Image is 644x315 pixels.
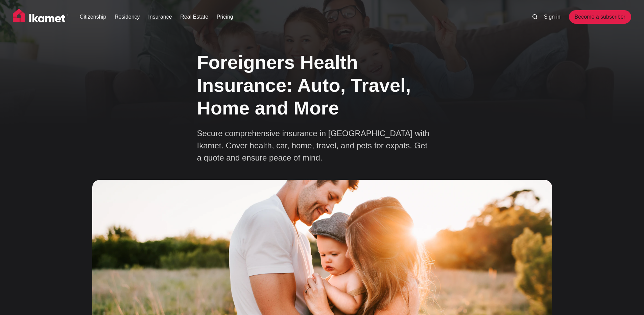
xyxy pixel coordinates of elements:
h1: Foreigners Health Insurance: Auto, Travel, Home and More [197,51,447,119]
a: Insurance [148,13,172,21]
a: Residency [115,13,140,21]
img: Ikamet home [13,8,68,25]
p: Secure comprehensive insurance in [GEOGRAPHIC_DATA] with Ikamet. Cover health, car, home, travel,... [197,127,434,164]
a: Become a subscriber [569,10,631,24]
a: Real Estate [180,13,208,21]
a: Sign in [544,13,560,21]
a: Citizenship [80,13,106,21]
a: Pricing [217,13,233,21]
